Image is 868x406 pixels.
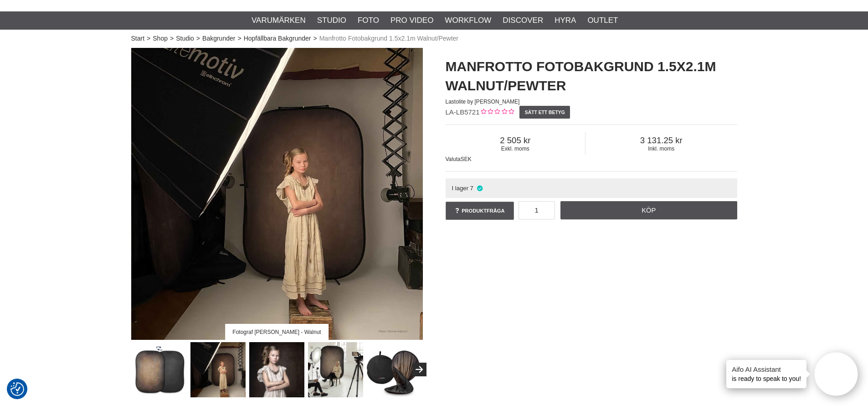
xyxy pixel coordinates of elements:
a: Sätt ett betyg [519,106,570,119]
span: I lager [452,185,468,192]
span: Manfrotto Fotobakgrund 1.5x2.1m Walnut/Pewter [319,34,458,43]
span: LA-LB5721 [446,108,480,116]
img: Fotograf Therese Asplund - Walnut [190,342,246,397]
img: Manfrotto Fotobakgrund Vintage Walnut/Pewter [132,342,187,397]
span: Lastolite by [PERSON_NAME] [446,99,520,105]
a: Discover [503,15,543,26]
a: Fotograf Therese Asplund - Walnut [131,48,423,340]
div: Kundbetyg: 0 [480,108,514,117]
span: 7 [470,185,473,192]
a: Shop [153,34,168,43]
a: Hopfällbara Bakgrunder [244,34,311,43]
a: Hyra [555,15,576,26]
span: SEK [461,156,472,162]
a: Varumärken [252,15,306,26]
a: Produktfråga [446,202,514,220]
a: Köp [560,201,737,219]
a: Foto [358,15,379,26]
img: Manfrotto Fotobakgrund Vintage Walnut/Pewter [131,48,423,340]
a: Studio [176,34,194,43]
a: Bakgrunder [202,34,235,43]
div: Fotograf [PERSON_NAME] - Walnut [225,324,329,340]
button: Samtyckesinställningar [10,381,24,397]
a: Outlet [587,15,618,26]
i: I lager [476,185,483,192]
div: is ready to speak to you! [726,360,806,388]
img: Fotograf Therese Asplund - Walnut [249,342,304,397]
span: > [170,34,174,43]
img: Revisit consent button [10,382,24,396]
h4: Aifo AI Assistant [732,364,801,374]
button: Next [413,363,426,376]
span: Inkl. moms [586,146,737,152]
img: Vintage fotobakgrunder för foto och video [308,342,363,397]
span: > [237,34,241,43]
a: Workflow [445,15,491,26]
span: > [147,34,150,43]
span: 2 505 [446,135,586,146]
h1: Manfrotto Fotobakgrund 1.5x2.1m Walnut/Pewter [446,57,737,95]
a: Start [131,34,145,43]
span: 3 131.25 [586,135,737,146]
span: > [313,34,317,43]
span: Valuta [446,156,461,162]
a: Pro Video [390,15,433,26]
img: Manfrotto Collapsible viks till 1/3 av sin storlek [367,342,422,397]
span: Exkl. moms [446,146,586,152]
a: Studio [317,15,346,26]
span: > [196,34,200,43]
